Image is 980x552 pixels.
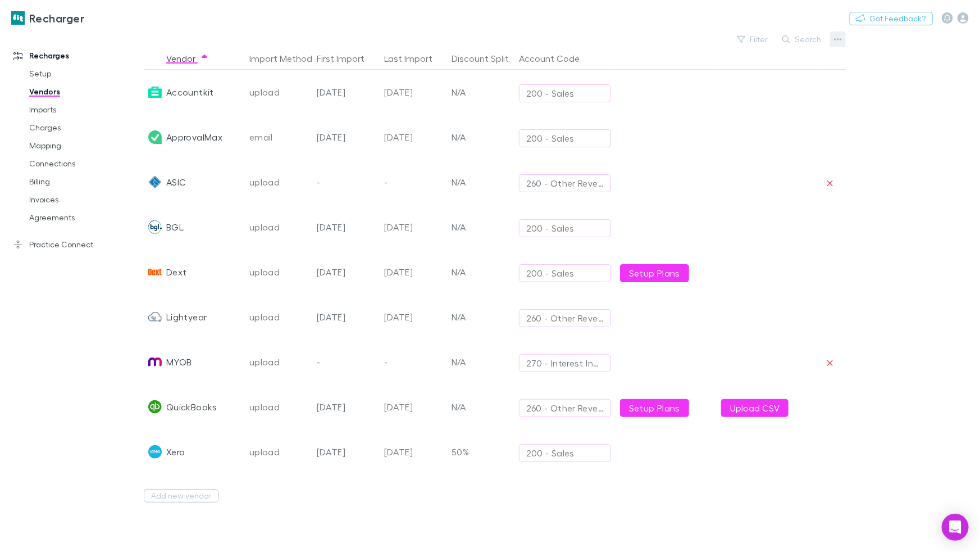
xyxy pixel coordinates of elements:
[312,115,380,160] div: [DATE]
[526,446,575,460] div: 200 - Sales
[312,429,380,474] div: [DATE]
[18,119,142,137] a: Charges
[166,70,214,115] div: Accountkit
[380,250,447,295] div: [DATE]
[249,115,308,160] div: email
[312,250,380,295] div: [DATE]
[519,264,611,282] button: 200 - Sales
[526,311,604,325] div: 260 - Other Revenue
[317,47,378,70] button: First Import
[942,514,969,541] div: Open Intercom Messenger
[447,429,514,474] div: 50%
[18,191,142,209] a: Invoices
[380,160,447,205] div: -
[148,445,162,459] img: Xero's Logo
[148,175,162,189] img: ASIC's Logo
[526,266,575,280] div: 200 - Sales
[249,205,308,250] div: upload
[519,174,611,192] button: 260 - Other Revenue
[166,205,184,250] div: BGL
[526,87,575,100] div: 200 - Sales
[447,160,514,205] div: N/A
[249,429,308,474] div: upload
[447,384,514,429] div: N/A
[519,129,611,147] button: 200 - Sales
[4,4,91,31] a: Recharger
[526,221,575,235] div: 200 - Sales
[166,160,186,205] div: ASIC
[447,205,514,250] div: N/A
[380,70,447,115] div: [DATE]
[526,356,604,370] div: 270 - Interest Income
[519,219,611,237] button: 200 - Sales
[18,101,142,119] a: Imports
[447,295,514,340] div: N/A
[148,130,162,144] img: ApprovalMax's Logo
[526,177,604,190] div: 260 - Other Revenue
[519,399,611,417] button: 260 - Other Revenue
[148,400,162,414] img: QuickBooks's Logo
[380,205,447,250] div: [DATE]
[777,33,828,46] button: Search
[249,160,308,205] div: upload
[249,70,308,115] div: upload
[447,250,514,295] div: N/A
[18,209,142,227] a: Agreements
[148,355,162,369] img: MYOB's Logo
[166,340,192,384] div: MYOB
[380,429,447,474] div: [DATE]
[166,384,217,429] div: QuickBooks
[144,489,218,503] button: Add new vendor
[249,295,308,340] div: upload
[2,47,142,65] a: Recharges
[148,85,162,99] img: Accountkit's Logo
[822,355,838,371] button: Remove vendor
[18,155,142,173] a: Connections
[148,220,162,234] img: BGL's Logo
[620,264,689,282] a: Setup Plans
[620,399,689,417] a: Setup Plans
[312,205,380,250] div: [DATE]
[18,83,142,101] a: Vendors
[249,250,308,295] div: upload
[447,115,514,160] div: N/A
[447,340,514,384] div: N/A
[519,354,611,372] button: 270 - Interest Income
[380,384,447,429] div: [DATE]
[166,47,209,70] button: Vendor
[380,295,447,340] div: [DATE]
[11,11,25,25] img: Recharger's Logo
[166,250,186,295] div: Dext
[519,84,611,102] button: 200 - Sales
[732,33,774,46] button: Filter
[519,309,611,327] button: 260 - Other Revenue
[850,12,933,25] button: Got Feedback?
[312,160,380,205] div: -
[384,47,446,70] button: Last Import
[312,384,380,429] div: [DATE]
[148,265,162,279] img: Dext's Logo
[452,47,522,70] button: Discount Split
[519,444,611,462] button: 200 - Sales
[380,115,447,160] div: [DATE]
[526,132,575,145] div: 200 - Sales
[249,340,308,384] div: upload
[148,310,162,324] img: Lightyear's Logo
[519,47,593,70] button: Account Code
[18,173,142,191] a: Billing
[166,295,207,340] div: Lightyear
[380,340,447,384] div: -
[447,70,514,115] div: N/A
[312,70,380,115] div: [DATE]
[18,65,142,83] a: Setup
[166,429,185,474] div: Xero
[721,399,788,417] button: Upload CSV
[249,47,326,70] button: Import Method
[18,137,142,155] a: Mapping
[312,340,380,384] div: -
[822,175,838,191] button: Remove vendor
[2,236,142,254] a: Practice Connect
[166,115,222,160] div: ApprovalMax
[312,295,380,340] div: [DATE]
[526,401,604,415] div: 260 - Other Revenue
